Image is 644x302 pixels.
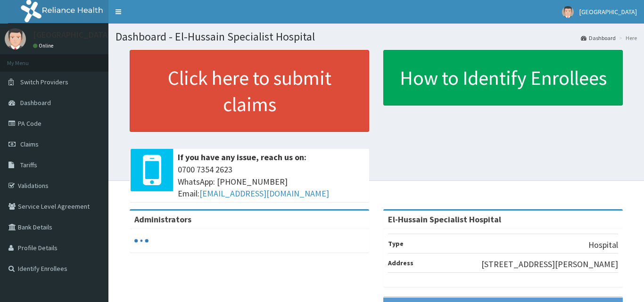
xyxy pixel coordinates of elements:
li: Here [617,34,637,42]
b: Type [388,239,404,248]
span: 0700 7354 2623 WhatsApp: [PHONE_NUMBER] Email: [178,163,364,200]
span: [GEOGRAPHIC_DATA] [579,8,637,16]
img: User Image [5,28,26,49]
svg: audio-loading [134,234,149,248]
b: Administrators [134,214,191,225]
span: Switch Providers [20,78,68,86]
span: Tariffs [20,161,37,169]
span: Dashboard [20,98,51,107]
p: Hospital [588,239,618,251]
strong: El-Hussain Specialist Hospital [388,214,501,225]
a: Dashboard [581,34,616,42]
a: Click here to submit claims [130,50,369,132]
span: Claims [20,140,39,148]
img: User Image [562,6,574,18]
b: Address [388,259,413,267]
p: [GEOGRAPHIC_DATA] [33,31,111,39]
b: If you have any issue, reach us on: [178,152,306,163]
h1: Dashboard - El-Hussain Specialist Hospital [116,31,637,43]
a: How to Identify Enrollees [383,50,623,106]
a: Online [33,42,56,49]
a: [EMAIL_ADDRESS][DOMAIN_NAME] [199,188,329,199]
p: [STREET_ADDRESS][PERSON_NAME] [481,258,618,270]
